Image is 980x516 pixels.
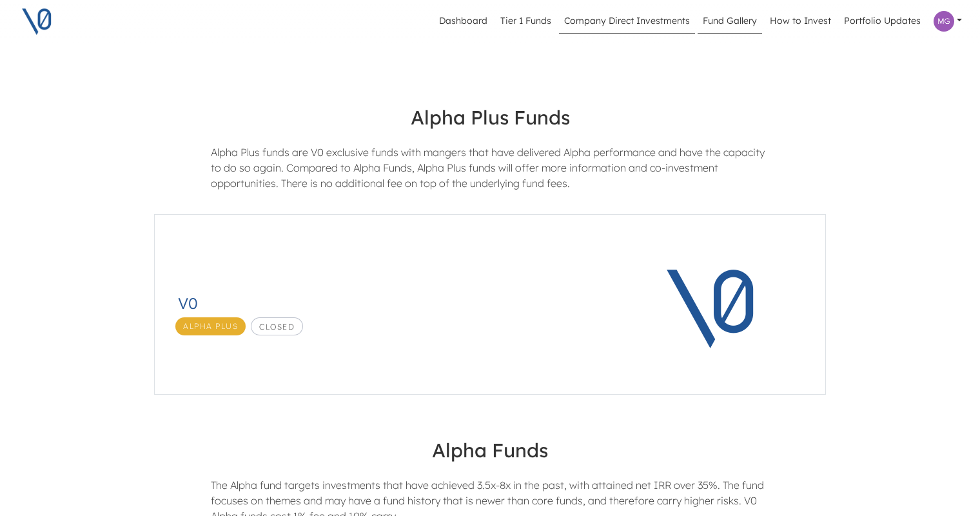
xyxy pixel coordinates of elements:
a: Portfolio Updates [839,9,926,34]
img: V0 [633,225,794,386]
div: Alpha Plus funds are V0 exclusive funds with mangers that have delivered Alpha performance and ha... [201,144,779,201]
a: Tier 1 Funds [495,9,556,34]
span: Closed [251,317,303,335]
span: Alpha Plus [175,317,246,335]
a: Dashboard [434,9,493,34]
h4: Alpha Plus Funds [143,95,837,139]
a: How to Invest [765,9,836,34]
h3: V0 [178,294,591,313]
a: Company Direct Investments [559,9,695,34]
h4: Alpha Funds [143,428,837,472]
a: V0Alpha PlusClosedV0 [152,212,828,397]
a: Fund Gallery [698,9,762,34]
img: V0 logo [21,5,53,37]
img: Profile [934,11,954,32]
